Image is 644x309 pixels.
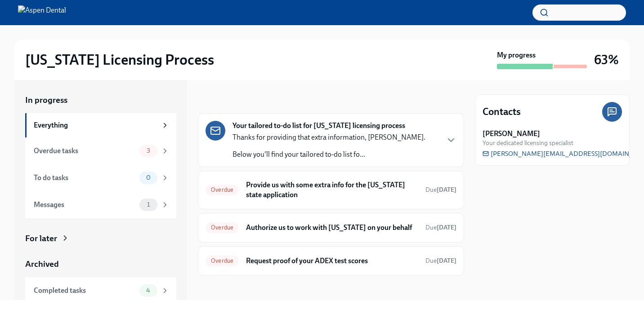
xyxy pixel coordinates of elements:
[594,52,619,68] h3: 63%
[425,224,456,231] span: Due
[25,164,176,191] a: To do tasks0
[246,180,418,200] h6: Provide us with some extra info for the [US_STATE] state application
[233,121,405,131] strong: Your tailored to-do list for [US_STATE] licensing process
[198,94,240,106] div: In progress
[206,178,456,202] a: OverdueProvide us with some extra info for the [US_STATE] state applicationDue[DATE]
[425,186,456,194] span: Due
[25,94,176,106] a: In progress
[233,150,425,159] p: Below you'll find your tailored to-do list fo...
[34,173,136,183] div: To do tasks
[18,5,66,20] img: Aspen Dental
[25,51,214,69] h2: [US_STATE] Licensing Process
[34,286,136,296] div: Completed tasks
[206,257,239,264] span: Overdue
[25,233,176,244] a: For later
[437,186,456,194] strong: [DATE]
[34,200,136,210] div: Messages
[437,224,456,231] strong: [DATE]
[483,129,540,139] strong: [PERSON_NAME]
[141,147,156,154] span: 3
[497,50,536,60] strong: My progress
[25,191,176,218] a: Messages1
[425,223,456,232] span: August 26th, 2025 09:00
[483,105,521,119] h4: Contacts
[34,146,136,156] div: Overdue tasks
[246,223,418,233] h6: Authorize us to work with [US_STATE] on your behalf
[437,257,456,265] strong: [DATE]
[206,186,239,193] span: Overdue
[233,132,425,142] p: Thanks for providing that extra information, [PERSON_NAME].
[483,139,573,147] span: Your dedicated licensing specialist
[25,258,176,270] a: Archived
[206,221,456,235] a: OverdueAuthorize us to work with [US_STATE] on your behalfDue[DATE]
[25,137,176,164] a: Overdue tasks3
[25,233,57,244] div: For later
[425,257,456,265] span: Due
[142,201,155,208] span: 1
[141,174,156,181] span: 0
[25,113,176,137] a: Everything
[425,256,456,265] span: August 17th, 2025 09:00
[425,185,456,194] span: August 17th, 2025 09:00
[25,277,176,304] a: Completed tasks4
[206,224,239,231] span: Overdue
[34,120,157,130] div: Everything
[246,256,418,266] h6: Request proof of your ADEX test scores
[206,254,456,268] a: OverdueRequest proof of your ADEX test scoresDue[DATE]
[141,287,156,294] span: 4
